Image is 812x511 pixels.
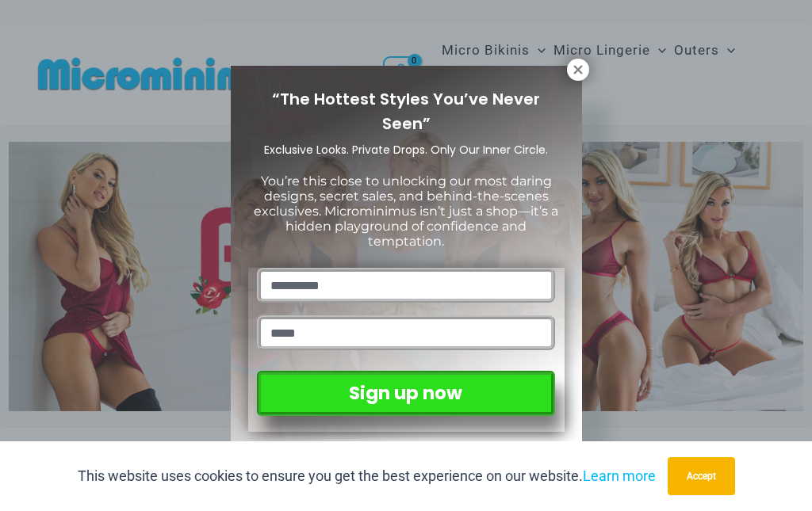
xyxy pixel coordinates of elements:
[254,174,558,250] span: You’re this close to unlocking our most daring designs, secret sales, and behind-the-scenes exclu...
[78,464,656,488] p: This website uses cookies to ensure you get the best experience on our website.
[567,59,589,81] button: Close
[257,371,554,416] button: Sign up now
[583,467,656,484] a: Learn more
[668,457,735,495] button: Accept
[264,142,548,158] span: Exclusive Looks. Private Drops. Only Our Inner Circle.
[272,88,540,135] span: “The Hottest Styles You’ve Never Seen”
